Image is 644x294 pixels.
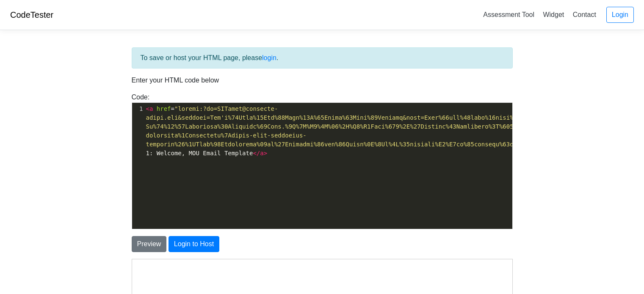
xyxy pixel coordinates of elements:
[10,10,53,19] a: CodeTester
[606,7,634,23] a: Login
[260,150,263,157] span: a
[132,47,513,69] div: To save or host your HTML page, please .
[157,105,171,112] span: href
[262,54,276,61] a: login
[253,150,260,157] span: </
[480,8,538,22] a: Assessment Tool
[569,8,600,22] a: Contact
[264,150,267,157] span: >
[132,75,513,85] p: Enter your HTML code below
[132,104,144,113] div: 1
[169,236,219,252] button: Login to Host
[149,105,153,112] span: a
[125,92,519,229] div: Code:
[539,8,567,22] a: Widget
[146,105,149,112] span: <
[132,236,167,252] button: Preview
